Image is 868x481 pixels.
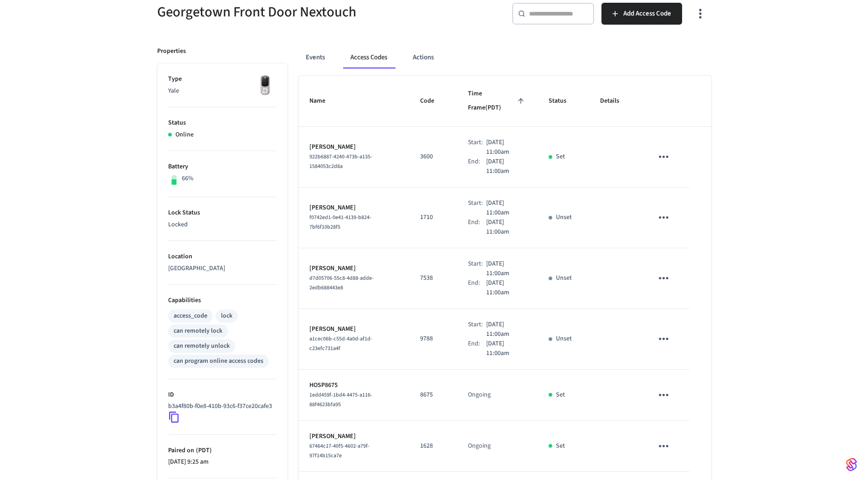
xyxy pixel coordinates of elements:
span: 1edd459f-1bd4-4475-a116-88f4623bfa95 [309,391,372,408]
p: [DATE] 11:00am [486,320,527,339]
p: 1628 [420,441,446,451]
td: Ongoing [457,421,538,472]
p: Battery [168,162,277,172]
p: [GEOGRAPHIC_DATA] [168,264,277,273]
h5: Georgetown Front Door Nextouch [157,3,429,21]
div: Start: [468,138,486,157]
p: [DATE] 11:00am [486,339,527,358]
button: Access Codes [343,47,395,68]
span: d7d05706-55c8-4d88-adde-2edb688443e8 [309,274,374,292]
div: Start: [468,320,486,339]
p: [DATE] 11:00am [486,218,527,237]
div: Start: [468,259,486,278]
p: HOSP8675 [309,381,399,390]
p: Locked [168,220,277,230]
span: Name [309,94,337,108]
span: Code [420,94,446,108]
p: b3a4f80b-f0e8-410b-93c6-f37ce20cafe3 [168,402,272,411]
div: End: [468,278,486,298]
p: Set [556,441,565,451]
p: [PERSON_NAME] [309,432,399,441]
p: [DATE] 11:00am [486,278,527,298]
p: [DATE] 11:00am [486,138,527,157]
div: can remotely lock [174,326,222,336]
span: 922b6887-4240-473b-a135-1584053c2d8a [309,153,372,170]
div: End: [468,218,486,237]
button: Events [298,47,332,68]
p: 7538 [420,273,446,283]
p: Paired on [168,446,277,455]
p: [PERSON_NAME] [309,264,399,273]
div: Start: [468,199,486,218]
p: [PERSON_NAME] [309,142,399,152]
span: Details [600,94,631,108]
div: End: [468,157,486,176]
button: Add Access Code [601,3,682,25]
span: Status [549,94,578,108]
span: a1cec06b-c55d-4a0d-af1d-c23efc731a4f [309,335,372,352]
p: [DATE] 11:00am [486,157,527,176]
p: Set [556,390,565,400]
img: SeamLogoGradient.69752ec5.svg [846,457,857,472]
span: ( PDT ) [194,446,212,455]
p: Properties [157,47,186,56]
p: 8675 [420,390,446,400]
p: Unset [556,273,572,283]
p: Status [168,118,277,128]
div: ant example [298,47,711,68]
div: lock [221,311,232,321]
p: Set [556,152,565,162]
p: ID [168,390,277,400]
span: 67464c17-40f5-4602-a79f-97f14b15ca7e [309,442,370,460]
p: Yale [168,86,277,96]
span: f0742ed1-0e41-4139-b824-7bf6f10b28f5 [309,214,371,231]
p: Location [168,252,277,261]
td: Ongoing [457,370,538,421]
div: End: [468,339,486,358]
p: 1710 [420,213,446,222]
p: Online [175,130,194,140]
button: Actions [406,47,441,68]
img: Yale Assure Touchscreen Wifi Smart Lock, Satin Nickel, Front [254,74,277,97]
p: [DATE] 11:00am [486,259,527,278]
p: [PERSON_NAME] [309,324,399,334]
p: Type [168,74,277,84]
p: 3600 [420,152,446,162]
p: [DATE] 11:00am [486,199,527,218]
div: can program online access codes [174,356,263,366]
p: Capabilities [168,296,277,305]
p: Lock Status [168,208,277,218]
span: Time Frame(PDT) [468,87,527,115]
span: Add Access Code [623,8,671,20]
p: [DATE] 9:25 am [168,457,277,467]
p: Unset [556,334,572,344]
div: can remotely unlock [174,341,230,351]
p: 9788 [420,334,446,344]
div: access_code [174,311,207,321]
p: [PERSON_NAME] [309,203,399,213]
p: 66% [182,174,194,183]
p: Unset [556,213,572,222]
